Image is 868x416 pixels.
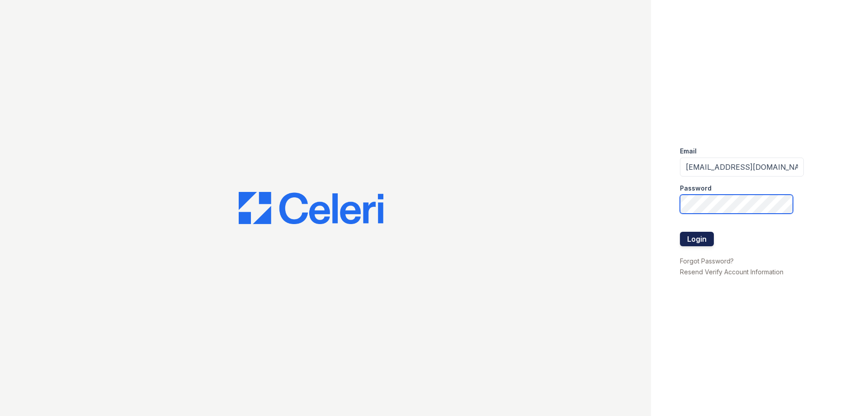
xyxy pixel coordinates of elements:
[680,232,714,246] button: Login
[239,192,383,225] img: CE_Logo_Blue-a8612792a0a2168367f1c8372b55b34899dd931a85d93a1a3d3e32e68fde9ad4.png
[680,257,734,265] a: Forgot Password?
[680,268,783,276] a: Resend Verify Account Information
[680,184,712,193] label: Password
[680,147,697,156] label: Email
